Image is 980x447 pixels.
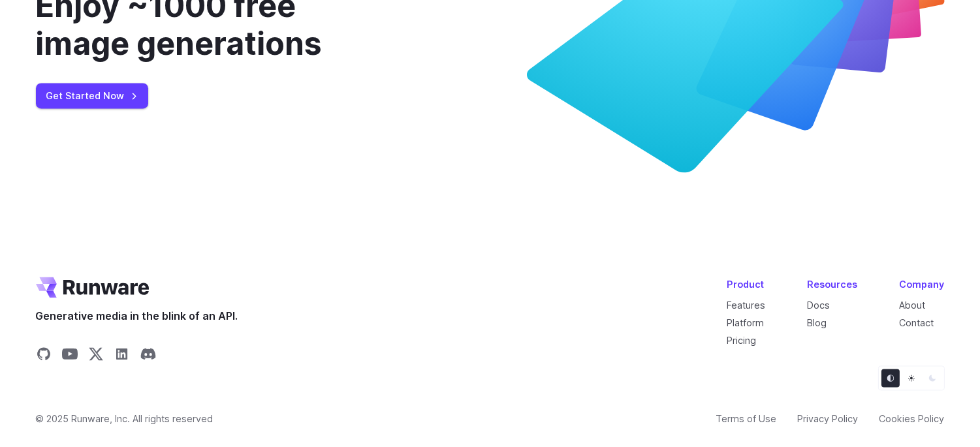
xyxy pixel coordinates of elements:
[900,277,945,292] div: Company
[727,317,765,328] a: Platform
[798,411,859,426] a: Privacy Policy
[36,277,150,298] a: Go to /
[808,300,830,311] a: Docs
[808,277,858,292] div: Resources
[879,411,945,426] a: Cookies Policy
[62,346,78,365] a: Share on YouTube
[36,308,238,325] span: Generative media in the blink of an API.
[881,369,900,387] button: Default
[900,300,926,311] a: About
[36,411,213,426] span: © 2025 Runware, Inc. All rights reserved
[923,369,941,387] button: Dark
[900,317,934,328] a: Contact
[114,346,130,365] a: Share on LinkedIn
[808,317,827,328] a: Blog
[36,83,148,108] a: Get Started Now
[902,369,921,387] button: Light
[878,365,945,390] ul: Theme selector
[716,411,777,426] a: Terms of Use
[36,346,52,365] a: Share on GitHub
[727,277,766,292] div: Product
[727,335,757,346] a: Pricing
[727,300,766,311] a: Features
[88,346,104,365] a: Share on X
[140,346,156,365] a: Share on Discord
